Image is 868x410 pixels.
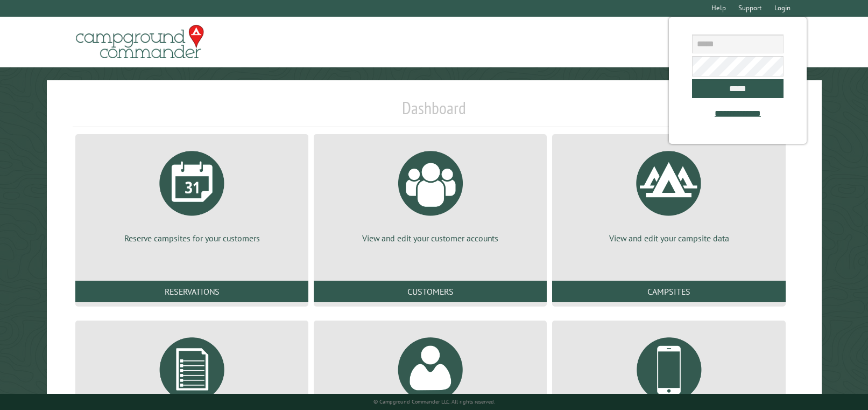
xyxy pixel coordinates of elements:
p: Reserve campsites for your customers [88,232,295,244]
a: Campsites [552,281,785,302]
a: View and edit your customer accounts [327,143,534,244]
p: View and edit your campsite data [565,232,772,244]
h1: Dashboard [73,98,795,127]
a: View and edit your campsite data [565,143,772,244]
img: Campground Commander [73,21,207,63]
small: © Campground Commander LLC. All rights reserved. [373,398,495,405]
a: Reservations [75,281,308,302]
a: Reserve campsites for your customers [88,143,295,244]
a: Customers [314,281,547,302]
p: View and edit your customer accounts [327,232,534,244]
